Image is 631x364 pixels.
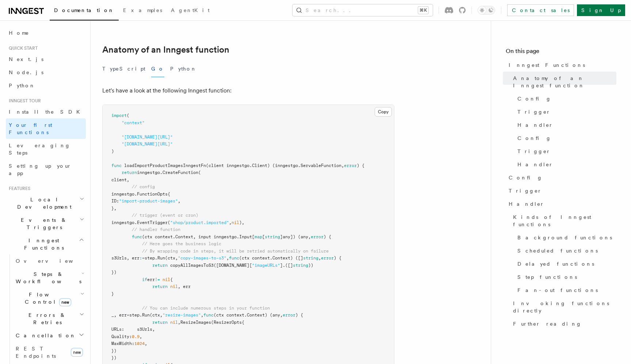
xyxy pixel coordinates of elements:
[265,234,280,239] span: string
[517,134,551,142] span: Config
[162,277,170,282] span: nil
[142,249,329,254] span: // By wrapping code in steps, it will be retried automatically on failure
[229,255,239,261] span: func
[515,132,616,145] a: Config
[111,192,170,197] span: inngestgo.FunctionOpts{
[229,220,232,225] span: ,
[517,95,551,102] span: Config
[122,170,137,175] span: return
[515,270,616,284] a: Step functions
[129,312,142,318] span: step.
[170,284,178,289] span: nil
[111,149,114,154] span: )
[132,184,155,189] span: // config
[510,297,616,317] a: Invoking functions directly
[239,220,244,225] span: ),
[506,171,616,184] a: Config
[167,2,214,20] a: AgentKit
[478,6,495,15] button: Toggle dark mode
[111,255,139,261] span: s3Urls, err
[171,7,210,13] span: AgentKit
[13,329,86,342] button: Cancellation
[111,355,116,360] span: })
[145,341,147,346] span: ,
[139,255,145,261] span: :=
[280,234,311,239] span: ]any]) (any,
[13,311,79,326] span: Errors & Retries
[111,327,155,332] span: URLs: s3Urls,
[214,312,283,318] span: (ctx context.Context) (any,
[16,258,91,264] span: Overview
[252,263,280,268] span: "imageURLs"
[515,118,616,132] a: Handler
[152,284,168,289] span: return
[178,320,180,325] span: ,
[142,241,221,246] span: // Here goes the business logic
[122,141,173,147] span: "[DOMAIN_NAME][URL]"
[13,342,86,363] a: REST Endpointsnew
[6,79,86,92] a: Python
[311,234,324,239] span: error
[206,163,344,168] span: (client inngestgo.Client) (inngestgo.ServableFunction,
[293,263,308,268] span: string
[232,220,239,225] span: nil
[152,263,168,268] span: return
[123,7,162,13] span: Examples
[170,61,197,77] button: Python
[122,120,145,125] span: "context"
[6,159,86,180] a: Setting up your app
[127,113,129,118] span: (
[517,108,551,115] span: Trigger
[226,255,229,261] span: ,
[6,196,80,211] span: Local Development
[139,334,142,339] span: ,
[170,320,178,325] span: nil
[180,320,211,325] span: ResizeImages
[9,29,29,37] span: Home
[111,177,129,182] span: client,
[513,320,582,327] span: Further reading
[152,320,168,325] span: return
[145,255,157,261] span: step.
[6,186,30,192] span: Features
[517,148,551,155] span: Trigger
[9,83,35,88] span: Python
[507,4,574,16] a: Contact sales
[9,143,70,156] span: Leveraging Steps
[13,288,86,308] button: Flow Controlnew
[111,113,127,118] span: import
[509,61,585,69] span: Inngest Functions
[142,234,255,239] span: (ctx context.Context, input inngestgo.Input[
[6,53,86,66] a: Next.js
[517,121,553,129] span: Handler
[517,260,594,268] span: Delayed functions
[510,317,616,330] a: Further reading
[513,75,616,89] span: Anatomy of an Inngest function
[6,139,86,159] a: Leveraging Steps
[127,312,129,318] span: =
[155,277,160,282] span: !=
[170,220,229,225] span: "shop/product.imported"
[6,234,86,254] button: Inngest Functions
[6,98,41,104] span: Inngest tour
[6,216,80,231] span: Events & Triggers
[119,198,178,204] span: "import-product-images"
[137,220,168,225] span: EventTrigger
[122,134,173,140] span: "[DOMAIN_NAME][URL]"
[515,92,616,105] a: Config
[6,45,38,51] span: Quick start
[334,255,341,261] span: ) {
[111,341,134,346] span: MaxWidth:
[203,312,214,318] span: func
[517,247,598,254] span: Scheduled functions
[162,312,201,318] span: "resize-images"
[54,7,114,13] span: Documentation
[375,107,392,117] button: Copy
[142,306,270,311] span: // You can include numerous steps in your function
[162,170,198,175] span: CreateFunction
[6,213,86,234] button: Events & Triggers
[134,341,145,346] span: 1024
[510,211,616,231] a: Kinds of Inngest functions
[16,346,56,359] span: REST Endpoints
[577,4,625,16] a: Sign Up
